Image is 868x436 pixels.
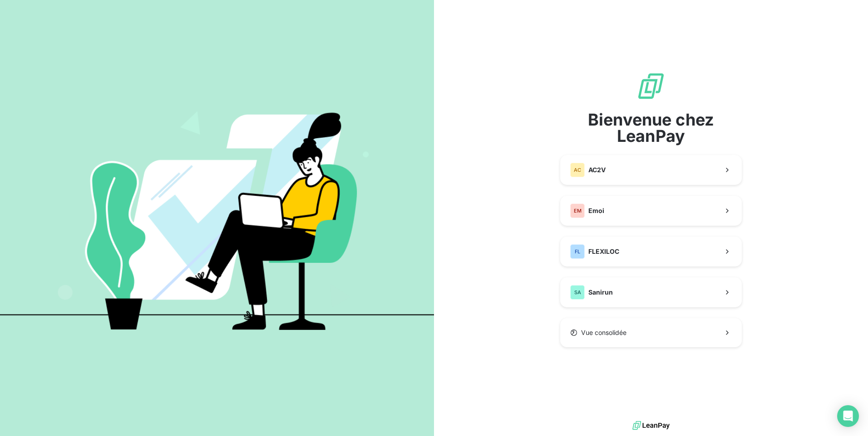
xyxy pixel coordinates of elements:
button: SASanirun [560,277,742,307]
span: Vue consolidée [581,328,626,337]
button: Vue consolidée [560,318,742,347]
button: ACAC2V [560,155,742,185]
span: FLEXILOC [588,247,619,256]
div: Open Intercom Messenger [837,405,859,427]
span: Bienvenue chez LeanPay [560,111,742,144]
span: Emoi [588,206,604,215]
span: AC2V [588,165,606,174]
img: logo [632,419,670,432]
div: EM [570,203,585,218]
div: AC [570,163,585,177]
img: logo sigle [636,72,666,101]
button: EMEmoi [560,196,742,226]
div: FL [570,244,585,259]
button: FLFLEXILOC [560,237,742,266]
span: Sanirun [588,288,613,297]
div: SA [570,285,585,300]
